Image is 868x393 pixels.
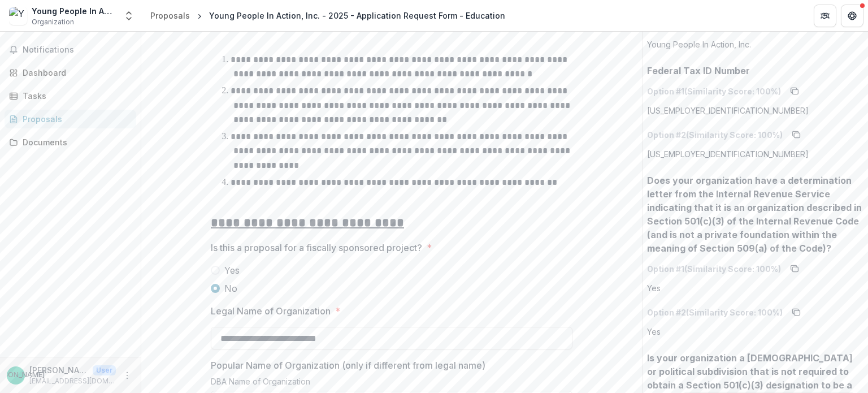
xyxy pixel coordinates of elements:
p: [EMAIL_ADDRESS][DOMAIN_NAME] [29,376,116,386]
p: Option # 2 (Similarity Score: 100 %) [647,129,783,141]
span: Notifications [23,45,132,55]
a: Proposals [5,110,136,128]
p: [US_EMPLOYER_IDENTIFICATION_NUMBER] [647,148,809,160]
button: copy to clipboard [785,82,804,100]
div: Dashboard [23,67,127,79]
span: Organization [32,17,74,27]
p: User [93,365,116,375]
button: copy to clipboard [787,126,805,144]
p: Yes [647,326,661,338]
p: Option # 2 (Similarity Score: 100 %) [647,306,783,318]
button: copy to clipboard [787,303,805,321]
span: Yes [224,264,240,277]
p: [US_EMPLOYER_IDENTIFICATION_NUMBER] [647,105,809,116]
a: Dashboard [5,63,136,82]
p: Option # 1 (Similarity Score: 100 %) [647,263,781,275]
img: Young People In Action, Inc. [9,7,27,25]
nav: breadcrumb [146,7,510,24]
p: Yes [647,282,661,294]
button: Partners [814,5,836,27]
button: Open entity switcher [121,5,137,27]
p: Legal Name of Organization [211,304,331,318]
button: More [120,369,134,382]
div: Young People In Action, Inc. - 2025 - Application Request Form - Education [209,10,505,21]
p: Is this a proposal for a fiscally sponsored project? [211,241,422,254]
div: Young People In Action, Inc. [32,5,116,17]
div: DBA Name of Organization [211,377,572,391]
div: Tasks [23,90,127,102]
p: [PERSON_NAME] [29,364,88,376]
p: Federal Tax ID Number [647,64,750,77]
p: Does your organization have a determination letter from the Internal Revenue Service indicating t... [647,174,863,255]
button: Notifications [5,41,136,59]
a: Tasks [5,87,136,105]
a: Documents [5,133,136,152]
div: Proposals [150,10,190,21]
p: Option # 1 (Similarity Score: 100 %) [647,85,781,97]
p: Popular Name of Organization (only if different from legal name) [211,359,485,372]
div: Proposals [23,113,127,125]
button: Get Help [841,5,863,27]
div: Documents [23,136,127,148]
span: No [224,282,237,295]
button: copy to clipboard [785,260,804,278]
a: Proposals [146,7,194,24]
p: Young People In Action, Inc. [647,38,751,50]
